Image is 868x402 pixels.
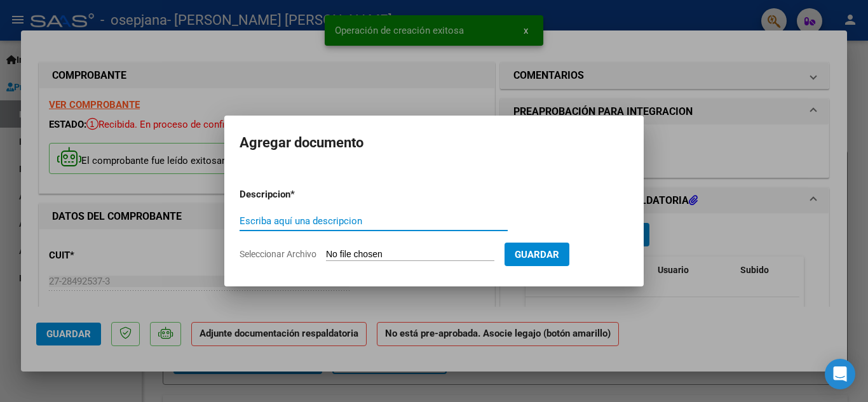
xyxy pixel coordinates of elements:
[505,243,569,266] button: Guardar
[240,187,356,202] p: Descripcion
[825,359,855,389] div: Open Intercom Messenger
[240,249,316,259] span: Seleccionar Archivo
[515,249,559,260] span: Guardar
[240,131,628,155] h2: Agregar documento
